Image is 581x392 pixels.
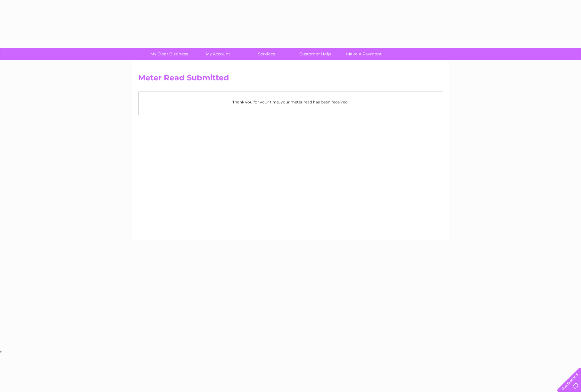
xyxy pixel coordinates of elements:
[191,48,244,60] a: My Account
[240,48,293,60] a: Services
[138,73,443,86] h2: Meter Read Submitted
[289,48,342,60] a: Customer Help
[143,48,195,60] a: My Clear Business
[337,48,390,60] a: Make A Payment
[142,99,440,105] p: Thank you for your time, your meter read has been received.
